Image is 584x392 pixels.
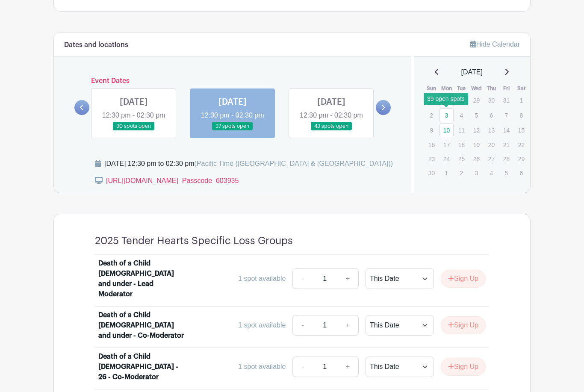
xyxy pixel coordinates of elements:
[499,109,513,122] p: 7
[484,138,498,151] p: 20
[106,177,239,184] a: [URL][DOMAIN_NAME] Passcode 603935
[470,41,520,48] a: Hide Calendar
[292,357,312,377] a: -
[441,270,486,288] button: Sign Up
[439,123,454,137] a: 10
[484,152,498,165] p: 27
[514,166,528,180] p: 6
[499,152,513,165] p: 28
[425,138,439,151] p: 16
[292,268,312,289] a: -
[469,138,484,151] p: 19
[424,84,439,93] th: Sun
[439,138,454,151] p: 17
[454,84,469,93] th: Tue
[98,310,185,341] div: Death of a Child [DEMOGRAPHIC_DATA] and under - Co-Moderator
[64,41,128,49] h6: Dates and locations
[514,124,528,137] p: 15
[439,108,454,122] a: 3
[499,166,513,180] p: 5
[469,166,484,180] p: 3
[441,358,486,376] button: Sign Up
[499,94,513,107] p: 31
[98,351,185,382] div: Death of a Child [DEMOGRAPHIC_DATA] - 26 - Co-Moderator
[514,138,528,151] p: 22
[441,316,486,334] button: Sign Up
[238,320,286,330] div: 1 spot available
[425,152,439,165] p: 23
[238,274,286,284] div: 1 spot available
[514,94,528,107] p: 1
[454,109,469,122] p: 4
[439,152,454,165] p: 24
[194,160,393,167] span: (Pacific Time ([GEOGRAPHIC_DATA] & [GEOGRAPHIC_DATA]))
[514,84,529,93] th: Sat
[454,166,469,180] p: 2
[424,93,468,105] div: 39 open spots
[104,159,393,169] div: [DATE] 12:30 pm to 02:30 pm
[454,124,469,137] p: 11
[469,152,484,165] p: 26
[469,109,484,122] p: 5
[425,124,439,137] p: 9
[454,152,469,165] p: 25
[484,124,498,137] p: 13
[238,362,286,372] div: 1 spot available
[425,166,439,180] p: 30
[484,94,498,107] p: 30
[337,357,359,377] a: +
[337,315,359,336] a: +
[514,152,528,165] p: 29
[454,138,469,151] p: 18
[484,166,498,180] p: 4
[89,77,376,85] h6: Event Dates
[439,84,454,93] th: Mon
[484,84,499,93] th: Thu
[292,315,312,336] a: -
[499,84,514,93] th: Fri
[469,94,484,107] p: 29
[484,109,498,122] p: 6
[499,138,513,151] p: 21
[514,109,528,122] p: 8
[469,84,484,93] th: Wed
[439,166,454,180] p: 1
[425,109,439,122] p: 2
[499,124,513,137] p: 14
[98,258,185,299] div: Death of a Child [DEMOGRAPHIC_DATA] and under - Lead Moderator
[469,124,484,137] p: 12
[461,67,483,77] span: [DATE]
[95,235,293,247] h4: 2025 Tender Hearts Specific Loss Groups
[337,268,359,289] a: +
